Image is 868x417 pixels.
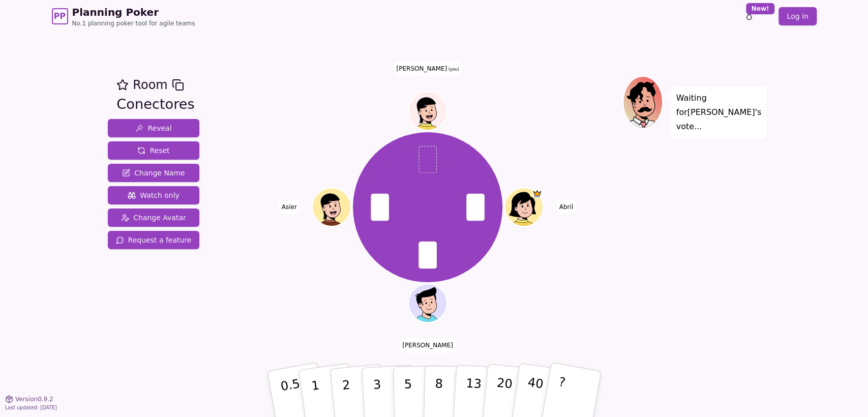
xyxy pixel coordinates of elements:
button: Change Name [108,164,200,182]
div: New! [746,3,775,14]
button: Reset [108,141,200,160]
button: Version0.9.2 [5,395,53,403]
span: Click to change your name [557,200,576,214]
button: Change Avatar [108,208,200,227]
span: Watch only [128,190,179,200]
span: Version 0.9.2 [15,395,53,403]
button: Request a feature [108,231,200,249]
span: Change Name [122,168,185,178]
button: Reveal [108,119,200,137]
span: Planning Poker [72,5,195,19]
span: Reset [137,145,169,156]
a: PPPlanning PokerNo.1 planning poker tool for agile teams [52,5,195,27]
button: New! [740,7,758,25]
span: PP [54,10,66,22]
button: Watch only [108,186,200,204]
span: Reveal [135,123,171,133]
p: Waiting for [PERSON_NAME] 's vote... [676,91,762,134]
button: Add as favourite [116,76,129,94]
span: Abril is the host [532,189,542,199]
button: Click to change your avatar [409,93,445,129]
span: Click to change your name [279,200,300,214]
div: Conectores [116,94,194,115]
a: Log in [779,7,816,25]
span: Click to change your name [394,62,461,76]
span: Last updated: [DATE] [5,405,57,410]
span: No.1 planning poker tool for agile teams [72,19,195,27]
span: Request a feature [116,235,192,245]
span: Change Avatar [121,213,186,223]
span: (you) [447,67,459,72]
span: Room [133,76,167,94]
span: Click to change your name [400,339,456,353]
